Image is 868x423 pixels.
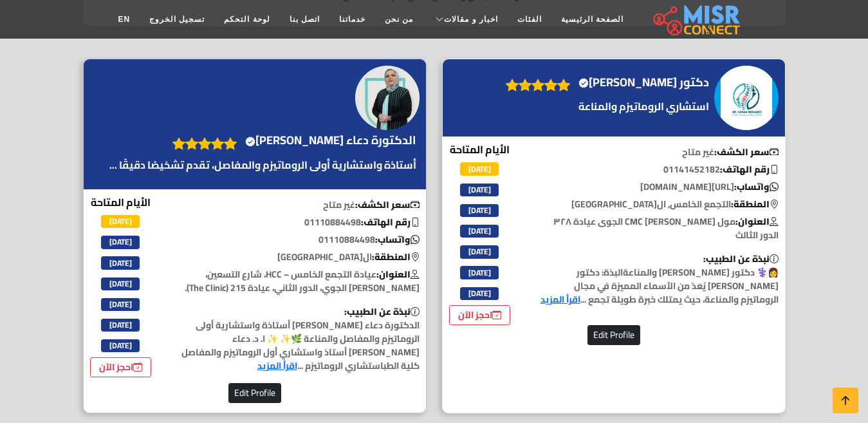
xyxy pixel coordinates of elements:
[540,291,580,308] a: اقرأ المزيد
[101,298,140,311] span: [DATE]
[449,142,510,325] div: الأيام المتاحة
[460,287,499,300] span: [DATE]
[173,305,426,373] p: الدكتورة دعاء [PERSON_NAME] أستاذة واستشارية أولى الروماتيزم والمفاصل والمناعة 🌿✨ ✨ ا. د. دعاء [P...
[101,277,140,290] span: [DATE]
[532,198,785,211] p: التجمع الخامس, ال[GEOGRAPHIC_DATA]
[375,231,420,248] b: واتساب:
[140,7,214,32] a: تسجيل الخروج
[735,213,779,230] b: العنوان:
[361,214,420,230] b: رقم الهاتف:
[375,7,423,32] a: من نحن
[460,245,499,258] span: [DATE]
[173,216,426,229] p: 01110884498
[90,357,151,377] a: احجز الآن
[101,236,140,249] span: [DATE]
[532,180,785,194] p: [URL][DOMAIN_NAME]
[108,7,140,32] a: EN
[532,252,785,306] p: 👩⚕️ دكتور [PERSON_NAME] والمناعةالبذة: دكتور [PERSON_NAME] يُعَدّ من الأسماء المميزة في مجال الرو...
[214,7,279,32] a: لوحة التحكم
[372,249,420,265] b: المنطقة:
[344,303,420,320] b: نبذة عن الطبيب:
[532,163,785,176] p: 01141452182
[101,339,140,352] span: [DATE]
[720,161,779,178] b: رقم الهاتف:
[173,198,426,212] p: غير متاح
[245,136,255,147] svg: Verified account
[355,66,420,130] img: الدكتورة دعاء صلاح عطا
[243,131,420,150] a: الدكتورة دعاء [PERSON_NAME]
[532,146,785,159] p: غير متاح
[101,256,140,269] span: [DATE]
[376,266,420,283] b: العنوان:
[101,215,140,228] span: [DATE]
[173,233,426,247] p: 01110884498
[106,157,420,173] a: أستاذة واستشارية أولى الروماتيزم والمفاصل، تقدم تشخيصًا دقيقًا ...
[551,7,633,32] a: الصفحة الرئيسية
[245,133,416,147] h4: الدكتورة دعاء [PERSON_NAME]
[257,357,297,374] a: اقرأ المزيد
[577,73,712,92] a: دكتور [PERSON_NAME]
[101,319,140,332] span: [DATE]
[460,204,499,217] span: [DATE]
[731,196,779,212] b: المنطقة:
[460,266,499,279] span: [DATE]
[460,225,499,238] span: [DATE]
[90,194,151,378] div: الأيام المتاحة
[714,66,779,130] img: دكتور هناء محمد حسن
[460,183,499,196] span: [DATE]
[578,78,589,88] svg: Verified account
[444,14,498,25] span: اخبار و مقالات
[355,196,420,213] b: سعر الكشف:
[714,144,779,160] b: سعر الكشف:
[734,178,779,195] b: واتساب:
[460,162,499,175] span: [DATE]
[532,215,785,242] p: مول CMC [PERSON_NAME] الجوى عيادة ٣٢٨ الدور الثالث
[423,7,508,32] a: اخبار و مقالات
[587,325,640,345] button: Edit Profile
[449,305,510,325] a: احجز الآن
[578,75,709,89] h4: دكتور [PERSON_NAME]
[703,250,779,267] b: نبذة عن الطبيب:
[329,7,375,32] a: خدماتنا
[173,268,426,295] p: عيادة التجمع الخامس – HCC، شارع التسعين، [PERSON_NAME] الجوي، الدور الثاني، عيادة 215 (The Clinic).
[228,383,281,403] button: Edit Profile
[280,7,329,32] a: اتصل بنا
[508,7,551,32] a: الفئات
[173,250,426,264] p: ال[GEOGRAPHIC_DATA]
[653,3,739,35] img: main.misr_connect
[499,99,712,114] a: استشاري الروماتيزم والمناعة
